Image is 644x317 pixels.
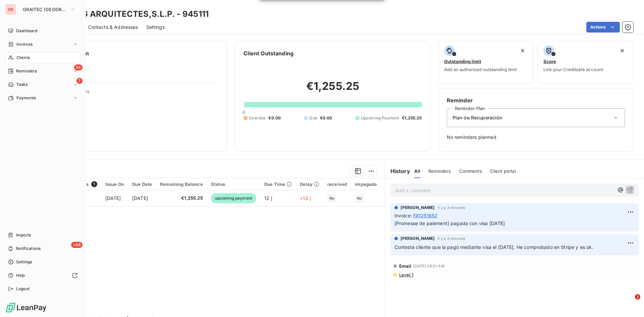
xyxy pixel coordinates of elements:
[438,206,465,210] span: il y a 3 minutes
[16,246,41,252] span: Notifications
[160,195,203,202] span: €1,255.25
[76,78,83,84] span: 7
[452,114,502,121] span: Plan de Recuperación
[490,168,516,174] span: Client portal
[413,212,437,219] span: FA1251652
[394,220,505,226] span: [Promesse de paiement] pagada con visa [DATE]
[329,196,334,200] span: No
[300,195,311,201] span: +12 j
[264,195,272,201] span: 12 j
[447,96,625,104] h6: Reminder
[394,212,412,219] span: Invoice :
[268,115,281,121] span: €0.00
[414,168,420,174] span: All
[105,195,121,201] span: [DATE]
[355,181,377,187] div: impagado
[428,168,451,174] span: Reminders
[635,294,640,300] span: 2
[402,115,422,121] span: €1,255.25
[5,4,16,15] div: GS
[400,235,435,242] span: [PERSON_NAME]
[16,95,36,101] span: Payments
[327,181,347,187] div: received
[244,80,422,100] h2: €1,255.25
[444,67,517,72] span: Add an authorized outstanding limit
[357,196,362,200] span: No
[16,28,37,34] span: Dashboard
[54,89,219,98] span: Client Properties
[399,263,412,269] span: Email
[400,205,435,211] span: [PERSON_NAME]
[398,272,413,277] span: Level 1
[16,55,30,61] span: Clients
[621,294,637,310] iframe: Intercom live chat
[132,195,148,201] span: [DATE]
[211,193,256,203] span: upcoming payment
[59,8,209,20] h3: 2BMFG ARQUITECTES,S.L.P. - 945111
[5,270,80,281] a: Help
[538,41,633,84] button: ScoreLink your Creditsafe account
[459,168,482,174] span: Comments
[23,7,68,12] span: GRAITEC [GEOGRAPHIC_DATA]
[244,49,293,57] h6: Client Outstanding
[88,24,138,31] span: Contacts & Addresses
[309,115,317,121] span: Due
[146,24,165,31] span: Settings
[132,181,152,187] div: Due Date
[41,49,219,57] h6: Client information
[105,181,124,187] div: Issue On
[243,110,245,115] span: 0
[5,302,47,313] img: Logo LeanPay
[264,181,292,187] div: Due Time
[394,244,593,250] span: Contesta cliente que la pagó mediante visa el [DATE]. He comprobado en Stripe y es ok.
[71,242,83,248] span: +99
[160,181,203,187] div: Remaining Balance
[16,41,33,47] span: Invoices
[444,59,481,64] span: Outstanding limit
[91,181,97,187] span: 1
[300,181,319,187] div: Delay
[320,115,332,121] span: €0.00
[413,264,444,268] span: [DATE] 09:51 AM
[543,67,603,72] span: Link your Creditsafe account
[16,286,30,292] span: Logout
[249,115,266,121] span: Overdue
[361,115,399,121] span: Upcoming Payment
[16,259,32,265] span: Settings
[447,134,625,141] span: No reminders planned
[16,232,31,238] span: Imports
[438,236,465,241] span: il y a 3 minutes
[211,181,256,187] div: Status
[16,272,25,278] span: Help
[74,64,83,70] span: 54
[16,68,37,74] span: Reminders
[543,59,556,64] span: Score
[16,82,28,88] span: Tasks
[586,22,620,33] button: Actions
[438,41,534,84] button: Outstanding limitAdd an authorized outstanding limit
[385,167,410,175] h6: History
